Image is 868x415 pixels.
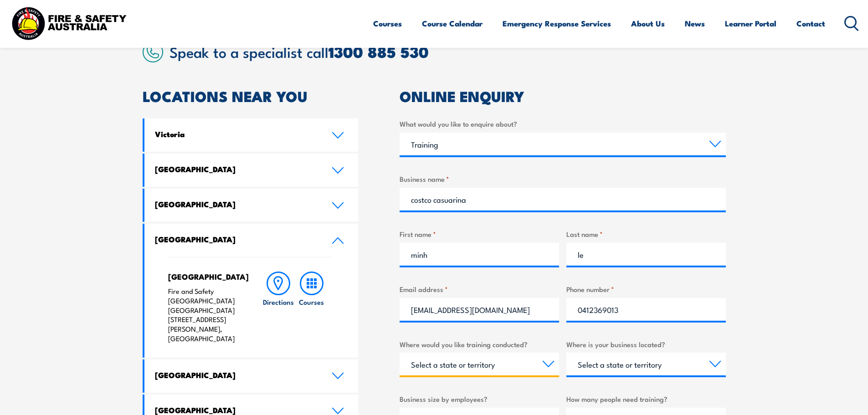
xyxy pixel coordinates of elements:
[143,89,359,102] h2: LOCATIONS NEAR YOU
[144,118,359,152] a: Victoria
[155,129,318,139] h4: Victoria
[566,229,726,239] label: Last name
[400,339,559,349] label: Where would you like training conducted?
[422,11,483,36] a: Course Calendar
[400,284,559,294] label: Email address
[144,359,359,393] a: [GEOGRAPHIC_DATA]
[329,39,429,63] a: 1300 885 530
[144,224,359,257] a: [GEOGRAPHIC_DATA]
[725,11,776,36] a: Learner Portal
[400,394,559,404] label: Business size by employees?
[144,154,359,187] a: [GEOGRAPHIC_DATA]
[796,11,825,36] a: Contact
[155,370,318,380] h4: [GEOGRAPHIC_DATA]
[400,174,726,184] label: Business name
[169,43,726,60] h2: Speak to a specialist call
[566,284,726,294] label: Phone number
[168,272,244,282] h4: [GEOGRAPHIC_DATA]
[400,118,726,129] label: What would you like to enquire about?
[155,234,318,244] h4: [GEOGRAPHIC_DATA]
[631,11,665,36] a: About Us
[299,297,324,307] h6: Courses
[295,272,328,343] a: Courses
[400,89,726,102] h2: ONLINE ENQUIRY
[400,229,559,239] label: First name
[566,394,726,404] label: How many people need training?
[155,164,318,174] h4: [GEOGRAPHIC_DATA]
[168,287,244,343] p: Fire and Safety [GEOGRAPHIC_DATA] [GEOGRAPHIC_DATA] [STREET_ADDRESS][PERSON_NAME], [GEOGRAPHIC_DATA]
[263,297,294,307] h6: Directions
[566,339,726,349] label: Where is your business located?
[685,11,705,36] a: News
[262,272,295,343] a: Directions
[155,405,318,415] h4: [GEOGRAPHIC_DATA]
[144,189,359,222] a: [GEOGRAPHIC_DATA]
[503,11,611,36] a: Emergency Response Services
[373,11,402,36] a: Courses
[155,199,318,209] h4: [GEOGRAPHIC_DATA]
